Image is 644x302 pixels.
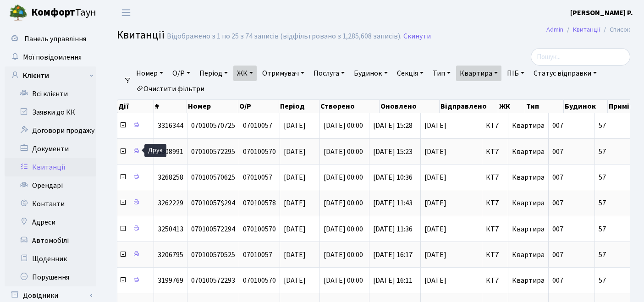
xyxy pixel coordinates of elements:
[284,224,306,234] span: [DATE]
[552,147,563,157] span: 007
[191,275,235,286] span: 070100572293
[552,198,563,208] span: 007
[158,250,183,260] span: 3206795
[158,147,183,157] span: 3308991
[373,250,413,260] span: [DATE] 16:17
[324,224,363,234] span: [DATE] 00:00
[259,66,308,81] a: Отримувач
[350,66,391,81] a: Будинок
[373,147,413,157] span: [DATE] 15:23
[403,32,431,41] a: Скинути
[9,4,28,22] img: logo.png
[531,48,630,66] input: Пошук...
[243,121,272,131] span: 07010057
[503,66,528,81] a: ПІБ
[117,27,165,43] span: Квитанції
[284,250,306,260] span: [DATE]
[486,199,504,207] span: КТ7
[324,275,363,286] span: [DATE] 00:00
[512,172,545,182] span: Квартира
[243,147,276,157] span: 070100570
[187,100,238,113] th: Номер
[191,147,235,157] span: 070100572295
[5,140,96,158] a: Документи
[115,5,138,20] button: Переключити навігацію
[324,250,363,260] span: [DATE] 00:00
[310,66,348,81] a: Послуга
[440,100,498,113] th: Відправлено
[530,66,600,81] a: Статус відправки
[31,5,75,20] b: Комфорт
[238,100,279,113] th: О/Р
[279,100,319,113] th: Період
[5,250,96,268] a: Щоденник
[243,198,276,208] span: 070100578
[243,250,272,260] span: 07010057
[284,172,306,182] span: [DATE]
[5,195,96,213] a: Контакти
[570,8,633,18] b: [PERSON_NAME] Р.
[243,172,272,182] span: 07010057
[533,20,644,39] nav: breadcrumb
[552,172,563,182] span: 007
[552,121,563,131] span: 007
[373,224,413,234] span: [DATE] 11:36
[486,225,504,233] span: КТ7
[324,198,363,208] span: [DATE] 00:00
[158,121,183,131] span: 3316344
[191,250,235,260] span: 070100570525
[144,144,166,157] div: Друк
[169,66,194,81] a: О/Р
[525,100,564,113] th: Тип
[5,268,96,286] a: Порушення
[158,198,183,208] span: 3262229
[373,172,413,182] span: [DATE] 10:36
[158,172,183,182] span: 3268258
[191,121,235,131] span: 070100570725
[512,275,545,286] span: Квартира
[512,250,545,260] span: Квартира
[167,32,402,41] div: Відображено з 1 по 25 з 74 записів (відфільтровано з 1,285,608 записів).
[424,199,478,207] span: [DATE]
[552,250,563,260] span: 007
[284,147,306,157] span: [DATE]
[373,198,413,208] span: [DATE] 11:43
[424,225,478,233] span: [DATE]
[424,174,478,181] span: [DATE]
[324,147,363,157] span: [DATE] 00:00
[284,275,306,286] span: [DATE]
[486,122,504,129] span: КТ7
[243,224,276,234] span: 070100570
[284,121,306,131] span: [DATE]
[324,121,363,131] span: [DATE] 00:00
[31,5,96,21] span: Таун
[552,224,563,234] span: 007
[5,66,96,85] a: Клієнти
[191,198,235,208] span: 07010057$294
[393,66,427,81] a: Секція
[486,174,504,181] span: КТ7
[424,277,478,284] span: [DATE]
[154,100,187,113] th: #
[319,100,380,113] th: Створено
[512,224,545,234] span: Квартира
[158,275,183,286] span: 3199769
[191,172,235,182] span: 070100570625
[424,122,478,129] span: [DATE]
[132,81,208,97] a: Очистити фільтри
[512,198,545,208] span: Квартира
[196,66,231,81] a: Період
[498,100,526,113] th: ЖК
[5,176,96,195] a: Орендарі
[324,172,363,182] span: [DATE] 00:00
[546,25,563,34] a: Admin
[380,100,440,113] th: Оновлено
[373,275,413,286] span: [DATE] 16:11
[486,277,504,284] span: КТ7
[23,52,82,62] span: Мої повідомлення
[456,66,501,81] a: Квартира
[512,121,545,131] span: Квартира
[233,66,257,81] a: ЖК
[158,224,183,234] span: 3250413
[486,251,504,258] span: КТ7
